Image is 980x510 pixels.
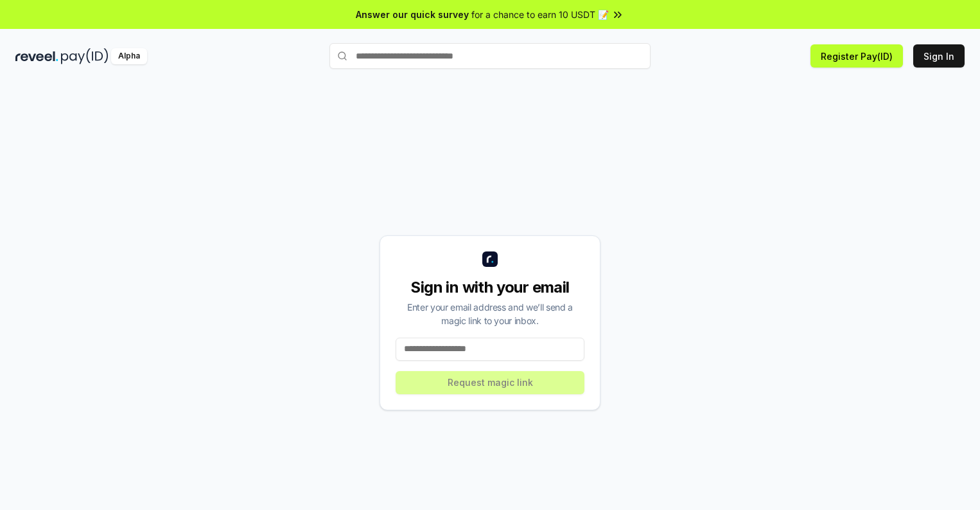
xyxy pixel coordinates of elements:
img: logo_small [482,251,498,267]
img: pay_id [61,48,109,64]
div: Sign in with your email [396,277,584,298]
span: for a chance to earn 10 USDT 📝 [471,8,609,21]
div: Enter your email address and we’ll send a magic link to your inbox. [396,300,584,327]
button: Sign In [913,44,965,68]
span: Answer our quick survey [356,8,469,21]
div: Alpha [111,48,147,64]
button: Register Pay(ID) [810,44,903,68]
img: reveel_dark [15,48,58,64]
